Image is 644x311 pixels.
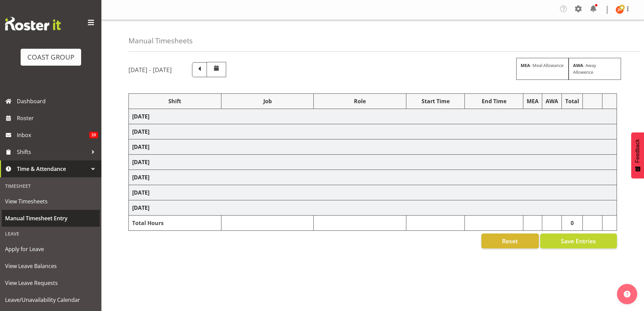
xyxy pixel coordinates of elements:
[561,237,596,245] span: Save Entries
[573,62,583,68] strong: AWA
[516,58,569,80] div: - Meal Allowance
[5,295,96,305] span: Leave/Unavailability Calendar
[2,274,100,291] a: View Leave Requests
[635,139,641,163] span: Feedback
[2,179,100,193] div: Timesheet
[5,196,96,206] span: View Timesheets
[565,97,579,105] div: Total
[521,62,530,68] strong: MEA
[129,155,617,170] td: [DATE]
[624,291,630,297] img: help-xxl-2.png
[410,97,461,105] div: Start Time
[2,227,100,241] div: Leave
[5,261,96,271] span: View Leave Balances
[128,66,172,73] h5: [DATE] - [DATE]
[129,139,617,155] td: [DATE]
[540,234,617,248] button: Save Entries
[132,97,218,105] div: Shift
[481,234,539,248] button: Reset
[2,193,100,210] a: View Timesheets
[17,96,98,106] span: Dashboard
[225,97,310,105] div: Job
[562,216,583,231] td: 0
[2,241,100,258] a: Apply for Leave
[5,244,96,254] span: Apply for Leave
[5,278,96,288] span: View Leave Requests
[5,17,61,30] img: Rosterit website logo
[569,58,621,80] div: - Away Allowence
[129,124,617,139] td: [DATE]
[317,97,403,105] div: Role
[502,237,518,245] span: Reset
[17,147,88,157] span: Shifts
[527,97,539,105] div: MEA
[129,216,221,231] td: Total Hours
[2,258,100,274] a: View Leave Balances
[129,109,617,124] td: [DATE]
[2,210,100,227] a: Manual Timesheet Entry
[27,52,74,62] div: COAST GROUP
[129,185,617,200] td: [DATE]
[128,37,193,45] h4: Manual Timesheets
[616,6,624,14] img: joe-kalantakusuwan-kalantakusuwan8781.jpg
[129,170,617,185] td: [DATE]
[2,291,100,308] a: Leave/Unavailability Calendar
[17,130,89,140] span: Inbox
[5,213,96,223] span: Manual Timesheet Entry
[546,97,558,105] div: AWA
[17,164,88,174] span: Time & Attendance
[17,113,98,123] span: Roster
[631,132,644,178] button: Feedback - Show survey
[129,200,617,216] td: [DATE]
[468,97,520,105] div: End Time
[89,132,98,138] span: 39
